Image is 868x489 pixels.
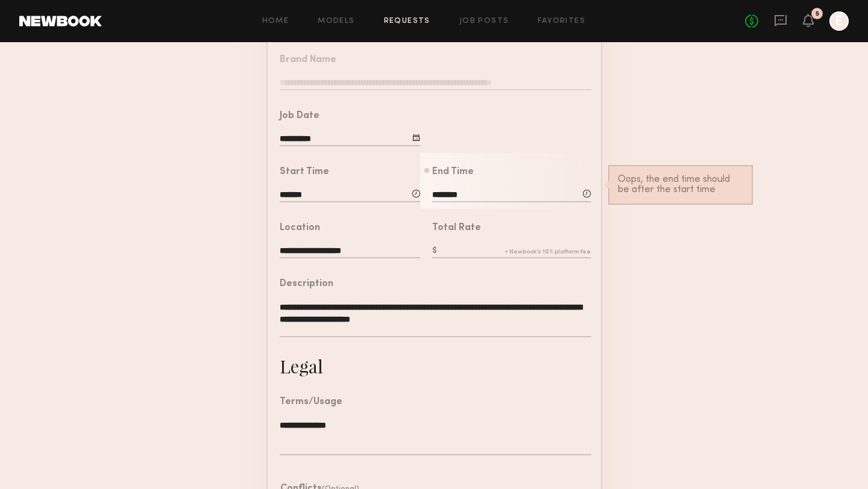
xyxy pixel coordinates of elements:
[432,167,474,177] div: End Time
[538,17,585,25] a: Favorites
[280,354,323,378] div: Legal
[280,111,319,121] div: Job Date
[262,17,289,25] a: Home
[618,175,743,195] div: Oops, the end time should be after the start time
[318,17,354,25] a: Models
[280,279,333,289] div: Description
[280,223,320,233] div: Location
[280,397,342,407] div: Terms/Usage
[816,11,819,17] div: 5
[829,11,849,31] a: E
[384,17,430,25] a: Requests
[432,223,481,233] div: Total Rate
[280,167,329,177] div: Start Time
[459,17,509,25] a: Job Posts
